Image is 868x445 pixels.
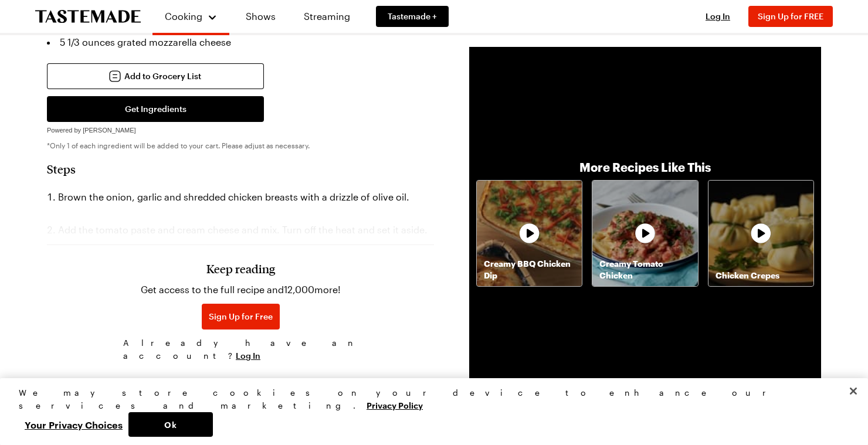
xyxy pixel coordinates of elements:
button: Sign Up for FREE [748,6,833,27]
button: Log In [694,11,741,22]
div: Privacy [19,386,839,437]
a: More information about your privacy, opens in a new tab [367,399,423,410]
h2: Steps [47,162,434,176]
p: Creamy BBQ Chicken Dip [477,258,582,281]
p: Creamy Tomato Chicken [592,258,697,281]
span: Sign Up for Free [209,311,273,322]
button: Your Privacy Choices [19,412,128,437]
a: Creamy Tomato ChickenRecipe image thumbnail [592,180,698,286]
span: Log In [706,11,730,21]
span: Tastemade + [388,11,437,22]
button: Get Ingredients [47,96,264,122]
a: To Tastemade Home Page [35,10,141,23]
h3: Keep reading [206,261,275,276]
div: We may store cookies on your device to enhance our services and marketing. [19,386,839,412]
button: Ok [128,412,213,437]
a: Tastemade + [376,6,449,27]
button: Cooking [164,5,218,28]
a: Powered by [PERSON_NAME] [47,123,136,134]
a: Chicken CrepesRecipe image thumbnail [708,180,814,286]
button: Log In [236,350,260,362]
p: *Only 1 of each ingredient will be added to your cart. Please adjust as necessary. [47,141,434,150]
li: Brown the onion, garlic and shredded chicken breasts with a drizzle of olive oil. [47,188,434,206]
span: Powered by [PERSON_NAME] [47,127,136,134]
button: Close [840,378,866,404]
li: 5 1/3 ounces grated mozzarella cheese [47,33,434,52]
p: Chicken Crepes [708,270,813,281]
span: Add to Grocery List [124,70,201,82]
p: More Recipes Like This [579,159,711,175]
p: Get access to the full recipe and 12,000 more! [141,283,341,297]
button: Add to Grocery List [47,63,264,89]
span: Sign Up for FREE [758,11,823,21]
span: Cooking [165,11,202,22]
span: Already have an account? [123,337,358,362]
a: Creamy BBQ Chicken DipRecipe image thumbnail [476,180,582,286]
button: Sign Up for Free [202,304,280,329]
